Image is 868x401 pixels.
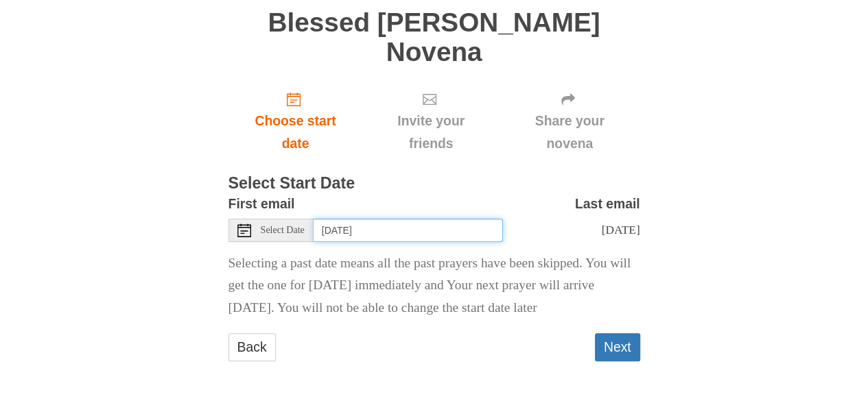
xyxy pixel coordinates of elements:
span: Share your novena [513,110,626,155]
h1: Blessed [PERSON_NAME] Novena [228,8,640,66]
label: First email [228,193,295,215]
a: Choose start date [228,80,363,162]
label: Last email [575,193,640,215]
span: Choose start date [242,110,349,155]
span: Select Date [261,226,305,235]
input: Use the arrow keys to pick a date [314,219,503,242]
p: Selecting a past date means all the past prayers have been skipped. You will get the one for [DAT... [228,252,640,320]
a: Back [228,333,276,361]
span: [DATE] [601,223,640,236]
h3: Select Start Date [228,175,640,193]
div: Click "Next" to confirm your start date first. [500,80,640,162]
span: Invite your friends [376,110,485,155]
button: Next [595,333,640,361]
div: Click "Next" to confirm your start date first. [362,80,499,162]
